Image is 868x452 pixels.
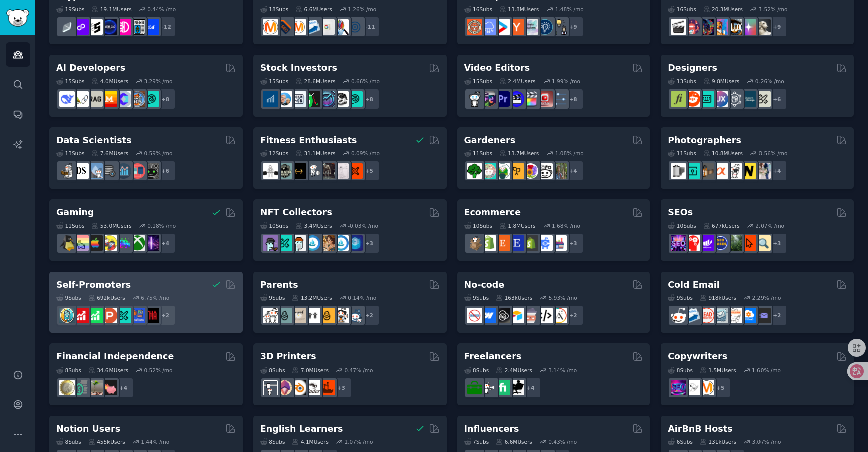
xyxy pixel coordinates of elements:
[699,19,714,35] img: deepdream
[727,308,742,323] img: b2b_sales
[699,308,714,323] img: LeadGeneration
[101,91,117,107] img: MistralAI
[351,150,380,157] div: 0.09 % /mo
[668,134,741,147] h2: Photographers
[741,163,756,179] img: Nikon
[59,380,75,395] img: UKPersonalFinance
[359,233,380,254] div: + 3
[523,19,538,35] img: indiehackers
[467,91,482,107] img: gopro
[73,235,89,251] img: CozyGamers
[467,380,482,395] img: forhire
[551,163,567,179] img: GardenersWorld
[496,367,532,374] div: 2.4M Users
[141,438,169,445] div: 1.44 % /mo
[101,380,117,395] img: fatFIRE
[464,279,505,291] h2: No-code
[755,19,771,35] img: DreamBooth
[91,78,128,85] div: 4.0M Users
[755,222,784,229] div: 2.07 % /mo
[685,235,700,251] img: TechSEO
[319,380,335,395] img: FixMyPrint
[260,438,285,445] div: 8 Sub s
[741,91,756,107] img: learndesign
[509,380,524,395] img: Freelancers
[668,222,696,229] div: 10 Sub s
[464,134,516,147] h2: Gardeners
[700,438,736,445] div: 131k Users
[347,235,363,251] img: DigitalItems
[56,367,81,374] div: 8 Sub s
[59,91,75,107] img: DeepSeek
[549,294,577,301] div: 5.93 % /mo
[260,62,337,74] h2: Stock Investors
[464,222,492,229] div: 10 Sub s
[263,91,278,107] img: dividends
[277,235,292,251] img: NFTMarketplace
[495,91,510,107] img: premiere
[348,6,376,13] div: 1.26 % /mo
[130,308,145,323] img: betatests
[56,438,81,445] div: 8 Sub s
[260,350,316,363] h2: 3D Printers
[319,163,335,179] img: fitness30plus
[523,163,538,179] img: flowers
[347,19,363,35] img: OnlineMarketing
[116,308,131,323] img: alphaandbetausers
[59,163,75,179] img: MachineLearning
[520,377,541,398] div: + 4
[523,91,538,107] img: finalcutpro
[741,235,756,251] img: GoogleSearchConsole
[495,163,510,179] img: SavageGarden
[668,62,717,74] h2: Designers
[101,163,117,179] img: dataengineering
[260,294,285,301] div: 9 Sub s
[291,235,306,251] img: NFTmarket
[56,279,131,291] h2: Self-Promoters
[668,294,693,301] div: 9 Sub s
[766,305,787,326] div: + 2
[277,163,292,179] img: GymMotivation
[260,206,332,219] h2: NFT Collectors
[56,294,81,301] div: 9 Sub s
[56,350,174,363] h2: Financial Independence
[101,308,117,323] img: ProductHunters
[727,19,742,35] img: FluxAI
[495,19,510,35] img: startup
[91,6,131,13] div: 19.1M Users
[668,367,693,374] div: 8 Sub s
[713,308,728,323] img: coldemail
[291,91,306,107] img: Forex
[116,163,131,179] img: analytics
[537,91,553,107] img: Youtubevideo
[703,222,740,229] div: 677k Users
[703,150,743,157] div: 10.8M Users
[331,377,352,398] div: + 3
[155,88,176,110] div: + 8
[345,367,373,374] div: 0.47 % /mo
[464,6,492,13] div: 16 Sub s
[713,235,728,251] img: SEO_cases
[359,160,380,182] div: + 5
[333,163,349,179] img: physicaltherapy
[668,206,693,219] h2: SEOs
[555,150,584,157] div: 1.08 % /mo
[359,88,380,110] div: + 8
[87,91,103,107] img: Rag
[703,6,743,13] div: 20.3M Users
[671,308,686,323] img: sales
[155,305,176,326] div: + 2
[56,78,84,85] div: 15 Sub s
[73,380,89,395] img: FinancialPlanning
[56,206,94,219] h2: Gaming
[263,308,278,323] img: daddit
[305,19,320,35] img: Emailmarketing
[348,294,376,301] div: 0.14 % /mo
[155,16,176,37] div: + 12
[305,163,320,179] img: weightroom
[347,91,363,107] img: technicalanalysis
[347,163,363,179] img: personaltraining
[699,91,714,107] img: UI_Design
[464,438,489,445] div: 7 Sub s
[758,6,787,13] div: 1.52 % /mo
